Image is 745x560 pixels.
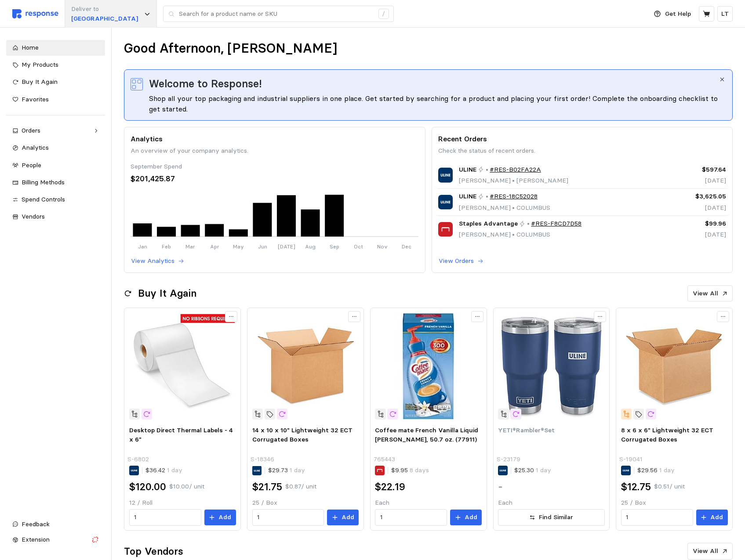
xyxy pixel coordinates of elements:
div: Shop all your top packaging and industrial suppliers in one place. Get started by searching for a... [149,93,718,114]
a: Spend Controls [6,192,105,208]
span: • [511,230,516,238]
button: Feedback [6,517,105,532]
a: #RES-18C52028 [490,192,538,201]
p: $597.64 [659,165,726,175]
span: Coffee mate French Vanilla Liquid [PERSON_NAME], 50.7 oz. (77911) [375,426,478,444]
span: • [511,204,516,212]
p: View All [693,289,718,298]
tspan: Aug [305,243,316,249]
p: Deliver to [71,4,138,14]
span: ULINE [459,192,476,201]
p: $0.51 / unit [654,482,685,492]
button: View All [687,285,733,302]
p: [DATE] [659,230,726,240]
p: $29.73 [268,466,305,475]
span: Welcome to Response! [149,76,262,92]
p: • [486,192,488,201]
a: Home [6,40,105,56]
input: Qty [257,510,319,525]
button: Add [450,510,482,525]
p: 25 / Box [621,498,728,508]
span: 1 day [658,466,675,474]
tspan: Oct [354,243,363,249]
p: Each [375,498,482,508]
span: Home [22,43,39,51]
button: Add [696,510,728,525]
input: Qty [134,510,196,525]
p: [PERSON_NAME] [PERSON_NAME] [459,176,568,186]
span: Feedback [22,520,50,528]
span: Desktop Direct Thermal Labels - 4 x 6" [129,426,233,444]
button: View Analytics [131,256,185,266]
button: Extension [6,532,105,548]
span: 1 day [534,466,551,474]
p: Add [465,513,477,522]
h2: Buy It Again [138,287,196,300]
p: [PERSON_NAME] COLUMBUS [459,203,550,213]
span: Staples Advantage [459,219,518,229]
img: S-19041 [621,313,728,420]
a: Vendors [6,209,105,225]
span: 14 x 10 x 10" Lightweight 32 ECT Corrugated Boxes [252,426,353,444]
button: View Orders [438,256,484,266]
span: 1 day [288,466,305,474]
p: Get Help [665,9,691,19]
span: Billing Methods [22,178,65,186]
button: Find Similar [498,509,605,526]
tspan: Sep [330,243,339,249]
p: Each [498,498,605,508]
span: ULINE [459,165,476,175]
span: 8 days [408,466,429,474]
p: [PERSON_NAME] COLUMBUS [459,230,582,240]
input: Qty [626,510,688,525]
tspan: May [233,243,244,249]
p: S-19041 [619,455,643,464]
a: People [6,158,105,173]
h2: $22.19 [375,480,405,494]
p: View Orders [439,256,474,266]
span: Extension [22,535,50,543]
div: September Spend [131,162,418,172]
p: $25.30 [514,466,551,475]
button: View All [687,543,733,560]
p: [DATE] [659,176,726,186]
p: Recent Orders [438,133,726,144]
p: LT [721,9,729,19]
img: S-23179 [498,313,605,420]
h2: - [498,480,503,494]
p: • [527,219,530,229]
div: Orders [22,126,90,136]
button: Get Help [649,6,696,22]
div: / [378,9,389,19]
span: • [511,176,516,184]
tspan: [DATE] [278,243,295,249]
span: Buy It Again [22,78,58,86]
span: YETI®Rambler®Set [498,426,555,434]
tspan: Feb [162,243,171,249]
span: People [22,161,41,169]
button: Add [204,510,236,525]
a: #RES-B02FA22A [490,165,541,175]
a: Buy It Again [6,74,105,90]
p: [DATE] [659,203,726,213]
h2: Top Vendors [124,545,183,558]
tspan: Jan [138,243,147,249]
p: An overview of your company analytics. [131,146,418,156]
tspan: Nov [377,243,388,249]
tspan: Mar [186,243,196,249]
span: Vendors [22,212,45,220]
h2: $120.00 [129,480,166,494]
p: $29.56 [637,466,675,475]
p: Add [218,513,231,522]
p: Check the status of recent orders. [438,146,726,156]
p: 12 / Roll [129,498,236,508]
p: 765443 [374,455,395,464]
button: LT [717,6,733,22]
a: Orders [6,123,105,139]
img: svg%3e [12,9,58,18]
tspan: Apr [210,243,219,249]
img: sp100682444_sc7 [375,313,482,420]
p: 25 / Box [252,498,359,508]
p: $36.42 [145,466,182,475]
h2: $21.75 [252,480,282,494]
